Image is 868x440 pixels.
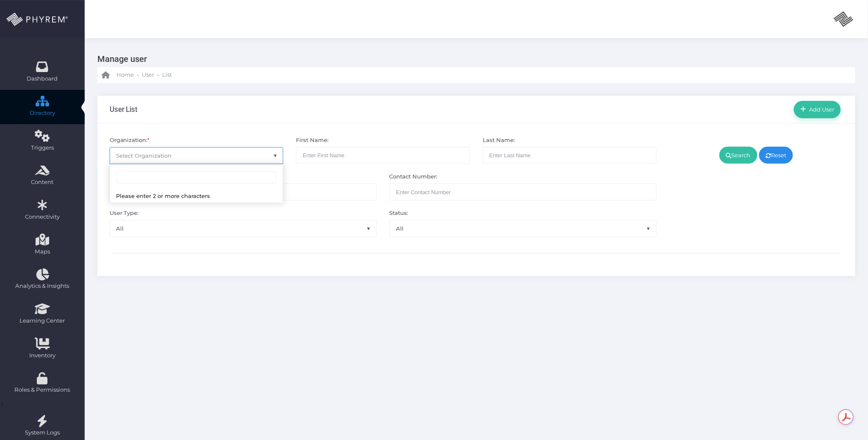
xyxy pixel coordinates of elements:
li: - [156,71,160,79]
span: Home [116,71,134,79]
span: All [110,220,377,237]
span: Triggers [6,144,79,152]
input: Enter Last Name [483,147,657,164]
label: First Name: [296,136,329,145]
a: Search [719,147,757,164]
input: Maximum of 10 digits required [390,184,657,201]
a: User [142,67,154,83]
h3: Manage user [97,51,849,67]
span: Roles & Permissions [6,386,79,394]
h3: User List [110,105,138,114]
span: All [110,220,376,237]
span: Maps [35,248,50,256]
span: Analytics & Insights [6,282,79,290]
a: List [162,67,172,83]
label: Contact Number: [390,173,438,181]
span: Connectivity [6,213,79,221]
label: User Type: [110,209,139,217]
span: Directory [6,109,79,117]
span: Add User [807,106,835,113]
a: Home [102,67,134,83]
span: List [162,71,172,79]
a: Reset [759,147,793,164]
span: Dashboard [27,75,58,83]
span: Learning Center [6,317,79,325]
label: Last Name: [483,136,515,145]
a: Add User [794,101,841,118]
span: Content [6,178,79,187]
label: Organization: [110,136,150,145]
span: System Logs [6,429,79,437]
span: User [142,71,154,79]
span: Select Organization [116,152,172,159]
li: Please enter 2 or more characters [110,190,283,203]
label: Status: [390,209,409,217]
span: All [390,220,656,237]
span: Inventory [6,351,79,360]
li: - [135,71,140,79]
input: Enter First Name [296,147,470,164]
span: All [390,220,657,237]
